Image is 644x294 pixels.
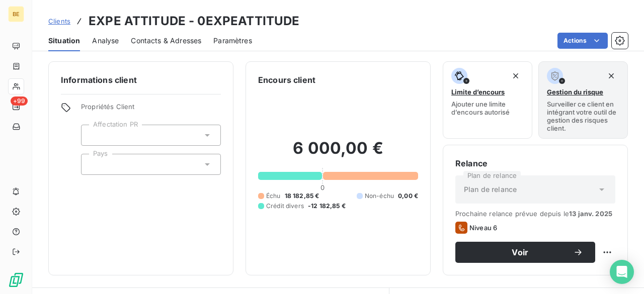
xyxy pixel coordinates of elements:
[467,248,573,256] span: Voir
[8,272,24,288] img: Logo LeanPay
[266,202,304,211] span: Crédit divers
[398,191,418,201] span: 0,00 €
[89,12,299,30] h3: EXPE ATTITUDE - 0EXPEATTITUDE
[455,242,595,263] button: Voir
[455,157,615,169] h6: Relance
[266,191,281,201] span: Échu
[61,74,221,86] h6: Informations client
[455,210,615,218] span: Prochaine relance prévue depuis le
[213,36,252,46] span: Paramètres
[48,17,70,25] span: Clients
[365,191,394,201] span: Non-échu
[538,61,628,139] button: Gestion du risqueSurveiller ce client en intégrant votre outil de gestion des risques client.
[8,6,24,22] div: BE
[81,103,221,117] span: Propriétés Client
[90,160,98,169] input: Ajouter une valeur
[464,184,517,194] span: Plan de relance
[48,36,80,46] span: Situation
[443,61,532,139] button: Limite d’encoursAjouter une limite d’encours autorisé
[92,36,119,46] span: Analyse
[8,99,24,115] a: +99
[547,100,619,132] span: Surveiller ce client en intégrant votre outil de gestion des risques client.
[308,202,346,211] span: -12 182,85 €
[11,96,28,106] span: +99
[320,183,325,191] span: 0
[131,36,201,46] span: Contacts & Adresses
[48,16,70,26] a: Clients
[469,224,497,232] span: Niveau 6
[547,88,603,96] span: Gestion du risque
[557,33,608,49] button: Actions
[569,210,612,218] span: 13 janv. 2025
[610,260,634,284] div: Open Intercom Messenger
[258,74,315,86] h6: Encours client
[90,131,98,140] input: Ajouter une valeur
[285,191,319,201] span: 18 182,85 €
[451,100,524,116] span: Ajouter une limite d’encours autorisé
[258,138,418,168] h2: 6 000,00 €
[451,88,505,96] span: Limite d’encours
